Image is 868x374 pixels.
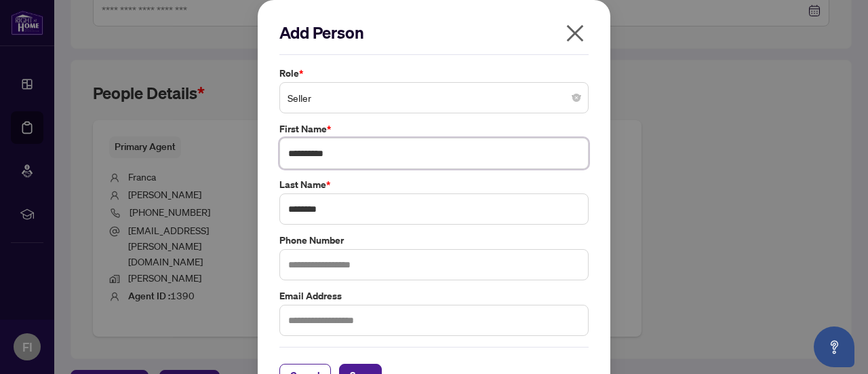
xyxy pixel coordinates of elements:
label: Role [279,66,589,81]
h2: Add Person [279,22,589,43]
span: close-circle [572,94,580,102]
button: Open asap [814,326,854,367]
label: Email Address [279,288,589,303]
label: First Name [279,121,589,136]
span: close [564,22,586,44]
label: Phone Number [279,233,589,248]
span: Seller [288,85,580,111]
label: Last Name [279,177,589,192]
